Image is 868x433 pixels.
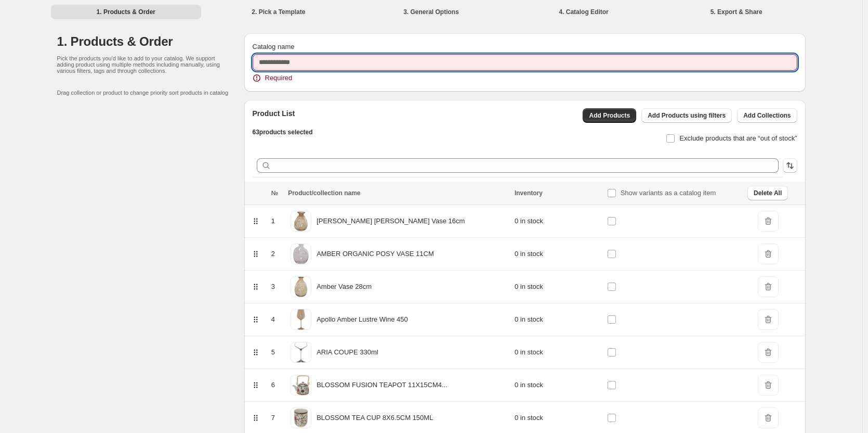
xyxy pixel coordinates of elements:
span: 7 [271,414,275,422]
span: 4 [271,315,275,323]
h2: Product List [253,108,313,119]
td: 0 in stock [511,369,604,402]
h1: 1. Products & Order [57,33,244,50]
td: 0 in stock [511,271,604,303]
button: Add Collections [737,108,797,123]
img: NN225U1-1-400x400.jpg [291,375,311,396]
img: NX607-D.jpg [291,244,311,264]
span: Exclude products that are “out of stock” [679,134,797,142]
p: Apollo Amber Lustre Wine 450 [317,314,408,325]
p: BLOSSOM FUSION TEAPOT 11X15CM4... [317,380,448,390]
p: Pick the products you'd like to add to your catalog. We support adding product using multiple met... [57,55,223,74]
span: Add Collections [743,111,791,120]
span: Show variants as a catalog item [621,189,716,197]
td: 0 in stock [511,336,604,369]
img: CAP10U1.jpg [291,276,311,297]
img: ADA84U1.jpg [291,342,311,363]
button: Delete All [747,186,788,200]
td: 0 in stock [511,205,604,238]
p: BLOSSOM TEA CUP 8X6.5CM 150ML [317,413,433,423]
p: ARIA COUPE 330ml [317,347,378,358]
span: 2 [271,250,275,258]
span: № [271,189,278,197]
span: 1 [271,217,275,225]
img: NX194U1.jpg [291,309,311,330]
p: [PERSON_NAME] [PERSON_NAME] Vase 16cm [317,216,465,226]
span: Delete All [754,189,782,197]
span: Catalog name [253,43,295,50]
span: Required [265,73,293,83]
td: 0 in stock [511,238,604,271]
img: CAP09U1-400x400.jpg [291,211,311,232]
button: Add Products [583,108,636,123]
span: 63 products selected [253,129,313,136]
p: Amber Vase 28cm [317,282,372,292]
p: AMBER ORGANIC POSY VASE 11CM [317,249,434,259]
p: Drag collection or product to change priority sort products in catalog [57,90,244,96]
span: Product/collection name [288,189,360,197]
div: Inventory [515,189,601,197]
span: Add Products using filters [648,111,726,120]
span: 6 [271,381,275,389]
td: 0 in stock [511,303,604,336]
span: 3 [271,283,275,290]
img: NN228U1-1.jpg [291,407,311,428]
span: Add Products [589,111,630,120]
button: Add Products using filters [641,108,732,123]
span: 5 [271,348,275,356]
